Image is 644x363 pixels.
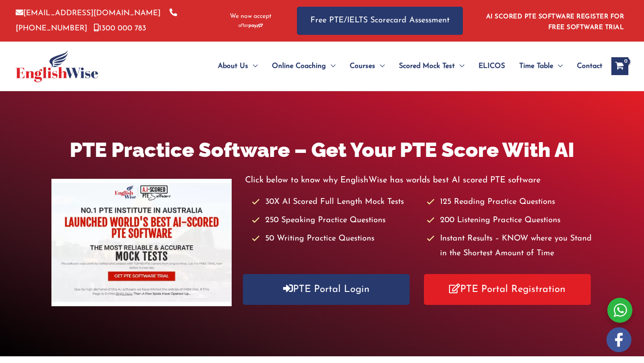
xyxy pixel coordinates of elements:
a: PTE Portal Registration [424,274,591,305]
a: Free PTE/IELTS Scorecard Assessment [297,7,463,35]
a: PTE Portal Login [243,274,410,305]
a: Contact [570,51,602,82]
span: Contact [577,51,602,82]
h1: PTE Practice Software – Get Your PTE Score With AI [51,136,593,164]
img: Afterpay-Logo [238,23,263,28]
span: ELICOS [479,51,505,82]
a: About UsMenu Toggle [211,51,265,82]
img: pte-institute-main [51,179,232,306]
a: View Shopping Cart, empty [611,57,628,75]
span: Online Coaching [272,51,326,82]
nav: Site Navigation: Main Menu [196,51,602,82]
a: CoursesMenu Toggle [343,51,392,82]
span: Menu Toggle [326,51,335,82]
span: Time Table [519,51,553,82]
span: We now accept [230,12,271,21]
p: Click below to know why EnglishWise has worlds best AI scored PTE software [245,173,592,188]
a: Scored Mock TestMenu Toggle [392,51,471,82]
a: Time TableMenu Toggle [512,51,570,82]
span: Scored Mock Test [399,51,455,82]
a: [PHONE_NUMBER] [16,9,177,32]
a: 1300 000 783 [94,25,146,32]
span: Menu Toggle [553,51,563,82]
li: 50 Writing Practice Questions [252,232,418,246]
a: ELICOS [471,51,512,82]
span: Courses [350,51,375,82]
span: Menu Toggle [455,51,464,82]
span: Menu Toggle [248,51,258,82]
span: Menu Toggle [375,51,385,82]
li: 30X AI Scored Full Length Mock Tests [252,195,418,210]
a: [EMAIL_ADDRESS][DOMAIN_NAME] [16,9,161,17]
span: About Us [218,51,248,82]
aside: Header Widget 1 [481,6,628,35]
a: AI SCORED PTE SOFTWARE REGISTER FOR FREE SOFTWARE TRIAL [486,13,624,31]
li: 125 Reading Practice Questions [427,195,593,210]
img: white-facebook.png [606,327,631,352]
img: cropped-ew-logo [16,50,98,82]
li: 200 Listening Practice Questions [427,213,593,228]
a: Online CoachingMenu Toggle [265,51,343,82]
li: Instant Results – KNOW where you Stand in the Shortest Amount of Time [427,232,593,262]
li: 250 Speaking Practice Questions [252,213,418,228]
